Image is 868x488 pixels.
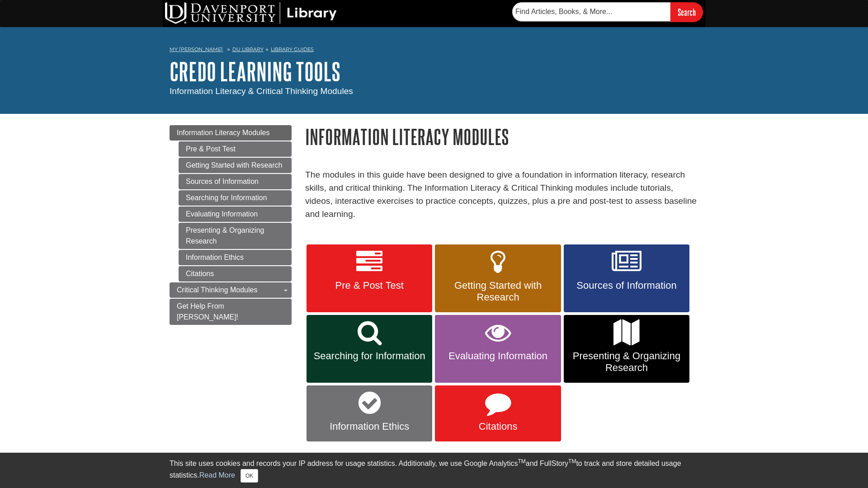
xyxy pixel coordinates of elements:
a: Credo Learning Tools [170,57,340,85]
span: Pre & Post Test [313,280,425,291]
a: Searching for Information [179,190,292,206]
a: My [PERSON_NAME] [170,46,223,53]
span: Information Literacy Modules [177,129,269,136]
a: Sources of Information [179,174,292,189]
a: DU Library [232,46,264,52]
a: Sources of Information [564,244,689,312]
span: Sources of Information [571,280,683,291]
a: Information Ethics [307,385,432,441]
a: Presenting & Organizing Research [179,223,292,249]
a: Information Literacy Modules [170,125,292,141]
sup: TM [568,458,576,465]
a: Get Help From [PERSON_NAME]! [170,299,292,325]
span: Presenting & Organizing Research [571,350,683,374]
input: Find Articles, Books, & More... [512,2,670,21]
a: Evaluating Information [179,206,292,222]
a: Critical Thinking Modules [170,282,292,298]
p: The modules in this guide have been designed to give a foundation in information literacy, resear... [305,169,698,221]
span: Get Help From [PERSON_NAME]! [177,302,238,321]
a: Searching for Information [307,315,432,383]
span: Searching for Information [313,350,425,362]
button: Close [241,469,258,483]
a: Presenting & Organizing Research [564,315,689,383]
sup: TM [518,458,525,465]
a: Read More [199,471,235,479]
a: Pre & Post Test [307,244,432,312]
span: Getting Started with Research [442,280,554,303]
input: Search [670,2,703,22]
span: Critical Thinking Modules [177,286,257,294]
a: Getting Started with Research [435,244,561,312]
a: Getting Started with Research [179,158,292,173]
form: Searches DU Library's articles, books, and more [512,2,703,22]
span: Citations [442,421,554,432]
div: This site uses cookies and records your IP address for usage statistics. Additionally, we use Goo... [170,458,698,483]
a: Citations [435,385,561,441]
img: DU Library [165,2,337,24]
nav: breadcrumb [170,43,698,58]
a: Pre & Post Test [179,141,292,157]
a: Evaluating Information [435,315,561,383]
div: Guide Page Menu [170,125,292,325]
span: Evaluating Information [442,350,554,362]
a: Information Ethics [179,250,292,265]
span: Information Ethics [313,421,425,432]
a: Citations [179,266,292,282]
a: Library Guides [271,46,314,52]
h1: Information Literacy Modules [305,125,698,148]
span: Information Literacy & Critical Thinking Modules [170,86,353,96]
